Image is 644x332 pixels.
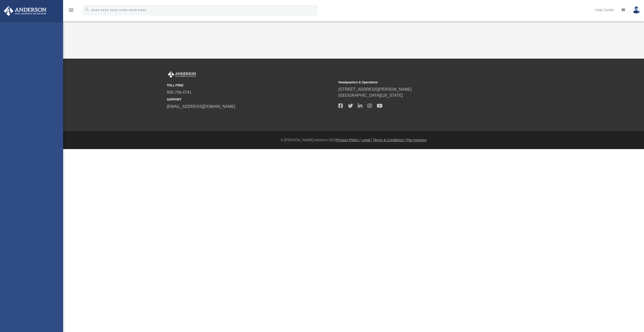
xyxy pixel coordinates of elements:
small: Headquarters & Operations [338,80,506,85]
img: User Pic [633,6,640,14]
a: Pay Invoices [406,138,426,142]
small: TOLL FREE [167,83,335,88]
a: 800.706.4741 [167,90,192,94]
a: menu [68,10,74,13]
img: Anderson Advisors Platinum Portal [167,71,197,78]
a: [GEOGRAPHIC_DATA][US_STATE] [338,93,403,98]
div: © [PERSON_NAME] Advisors 2025 [63,137,644,143]
i: menu [68,7,74,13]
a: Legal | [361,138,372,142]
a: Terms & Conditions | [373,138,406,142]
a: Privacy Policy | [337,138,361,142]
a: [STREET_ADDRESS][PERSON_NAME] [338,87,412,91]
i: search [84,7,90,12]
a: [EMAIL_ADDRESS][DOMAIN_NAME] [167,104,235,109]
small: SUPPORT [167,97,335,102]
img: Anderson Advisors Platinum Portal [2,6,48,16]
